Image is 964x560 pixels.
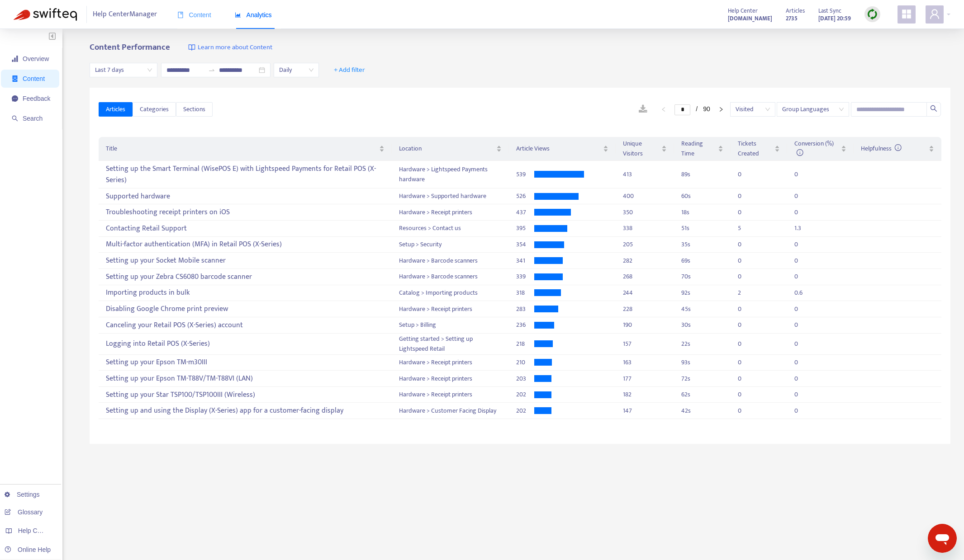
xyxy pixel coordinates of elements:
span: + Add filter [334,65,365,75]
div: 283 [516,304,534,314]
div: 0 [738,169,756,179]
div: 60 s [681,191,723,201]
span: message [12,95,18,102]
div: 526 [516,191,534,201]
td: Hardware > Barcode scanners [392,253,509,269]
a: [DOMAIN_NAME] [728,13,772,24]
span: Unique Visitors [623,139,660,159]
td: Hardware > Receipt printers [392,355,509,371]
th: Unique Visitors [616,137,674,161]
div: Setting up your Epson TM-T88V/TM-T88VI (LAN) [106,371,385,386]
div: 0 [794,169,812,179]
div: 354 [516,240,534,249]
div: 205 [623,240,667,249]
button: Categories [133,102,176,117]
div: 282 [623,256,667,266]
div: 0 [794,339,812,349]
div: Setting up your Socket Mobile scanner [106,253,385,268]
div: 202 [516,406,534,416]
td: Hardware > Receipt printers [392,387,509,403]
div: 0.6 [794,288,812,298]
li: Next Page [714,104,728,115]
span: book [177,12,184,18]
div: 0 [794,272,812,282]
td: Hardware > Receipt printers [392,204,509,221]
div: 0 [794,358,812,367]
div: 318 [516,288,534,298]
img: Swifteq [14,8,77,21]
div: 413 [623,169,667,179]
div: 147 [623,406,667,416]
div: Setting up the Smart Terminal (WisePOS E) with Lightspeed Payments for Retail POS (X-Series) [106,161,385,188]
span: Group Languages [782,103,844,116]
div: 0 [738,256,756,266]
div: 395 [516,223,534,233]
div: 2 [738,288,756,298]
a: Online Help [5,546,51,553]
div: 69 s [681,256,723,266]
div: 51 s [681,223,723,233]
span: appstore [901,9,912,19]
span: Categories [140,104,169,114]
th: Tickets Created [731,137,788,161]
span: Articles [106,104,125,114]
span: Content [23,75,45,82]
div: 0 [794,304,812,314]
div: 0 [738,406,756,416]
div: Logging into Retail POS (X-Series) [106,336,385,351]
div: 341 [516,256,534,266]
td: Hardware > Customer Facing Display [392,403,509,419]
span: user [929,9,940,19]
div: 190 [623,320,667,330]
div: 89 s [681,169,723,179]
div: 0 [738,339,756,349]
td: Getting started > Setting up Lightspeed Retail [392,334,509,355]
div: 0 [738,304,756,314]
span: Help Center Manager [93,6,157,23]
div: 30 s [681,320,723,330]
div: Disabling Google Chrome print preview [106,301,385,316]
span: Sections [183,104,205,114]
span: swap-right [208,66,215,74]
span: signal [12,56,18,62]
span: Learn more about Content [198,42,272,53]
span: Help Centers [18,527,55,534]
div: 0 [738,320,756,330]
span: Daily [279,63,313,77]
div: 1.3 [794,223,812,233]
div: 0 [738,272,756,282]
span: Search [23,115,43,122]
div: 210 [516,358,534,367]
span: Location [399,144,494,154]
span: Tickets Created [738,139,773,159]
span: left [661,107,666,112]
span: Analytics [235,11,272,19]
div: 0 [794,390,812,400]
button: left [656,104,671,115]
div: 45 s [681,304,723,314]
span: Articles [786,6,805,16]
div: 72 s [681,374,723,384]
div: 0 [738,358,756,367]
div: 0 [794,320,812,330]
span: Article Views [516,144,601,154]
div: 0 [794,191,812,201]
div: 203 [516,374,534,384]
div: 18 s [681,207,723,217]
div: 157 [623,339,667,349]
div: Setting up your Star TSP100/TSP100III (Wireless) [106,387,385,402]
div: 539 [516,169,534,179]
span: Helpfulness [861,143,902,154]
button: Articles [99,102,133,117]
div: Importing products in bulk [106,286,385,301]
th: Location [392,137,509,161]
div: 0 [738,207,756,217]
strong: [DOMAIN_NAME] [728,14,772,24]
div: 0 [794,256,812,266]
td: Setup > Security [392,237,509,253]
div: 5 [738,223,756,233]
div: 0 [794,374,812,384]
div: Setting up your Zebra CS6080 barcode scanner [106,269,385,284]
div: 42 s [681,406,723,416]
th: Reading Time [674,137,730,161]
